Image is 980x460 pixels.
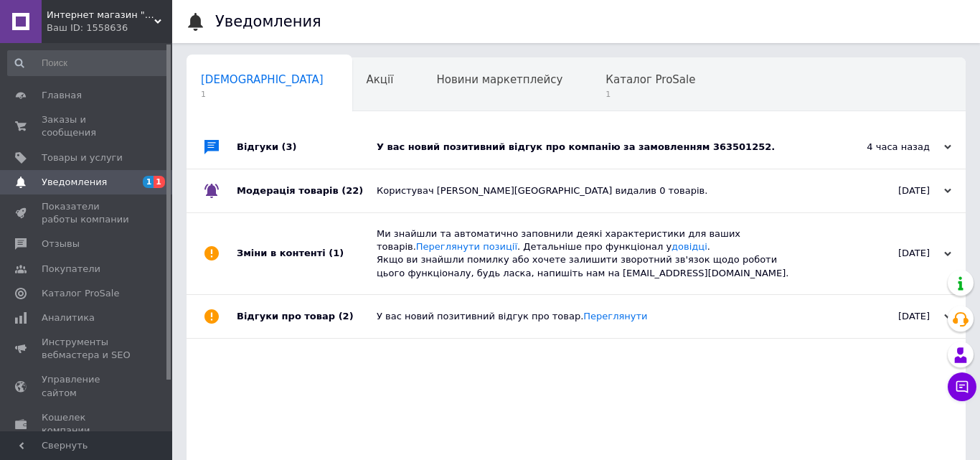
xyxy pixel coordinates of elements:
[42,238,80,250] span: Отзывы
[42,89,82,102] span: Главная
[948,372,976,401] button: Чат с покупателем
[606,89,695,100] span: 1
[42,311,95,324] span: Аналитика
[215,13,321,30] h1: Уведомления
[341,185,363,196] span: (22)
[201,89,324,100] span: 1
[42,200,133,226] span: Показатели работы компании
[47,22,172,34] div: Ваш ID: 1558636
[143,176,154,188] span: 1
[42,113,133,139] span: Заказы и сообщения
[672,241,707,252] a: довідці
[237,213,377,294] div: Зміни в контенті
[339,311,354,321] span: (2)
[367,73,394,86] span: Акції
[237,295,377,338] div: Відгуки про товар
[808,247,951,260] div: [DATE]
[377,184,808,197] div: Користувач [PERSON_NAME][GEOGRAPHIC_DATA] видалив 0 товарів.
[201,73,324,86] span: [DEMOGRAPHIC_DATA]
[42,151,123,164] span: Товары и услуги
[329,248,344,258] span: (1)
[7,50,169,76] input: Поиск
[154,176,165,188] span: 1
[808,141,951,154] div: 4 часа назад
[42,373,133,399] span: Управление сайтом
[416,241,517,252] a: Переглянути позиції
[237,126,377,169] div: Відгуки
[377,310,808,323] div: У вас новий позитивний відгук про товар.
[606,73,695,86] span: Каталог ProSale
[808,184,951,197] div: [DATE]
[42,336,133,362] span: Инструменты вебмастера и SEO
[42,263,100,276] span: Покупатели
[42,176,107,189] span: Уведомления
[377,141,808,154] div: У вас новий позитивний відгук про компанію за замовленням 363501252.
[42,411,133,437] span: Кошелек компании
[282,141,297,152] span: (3)
[377,227,808,280] div: Ми знайшли та автоматично заповнили деякі характеристики для ваших товарів. . Детальніше про функ...
[47,9,154,22] span: Интернет магазин "DENENBURG"
[237,169,377,212] div: Модерація товарів
[436,73,562,86] span: Новини маркетплейсу
[42,287,119,300] span: Каталог ProSale
[808,310,951,323] div: [DATE]
[583,311,647,321] a: Переглянути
